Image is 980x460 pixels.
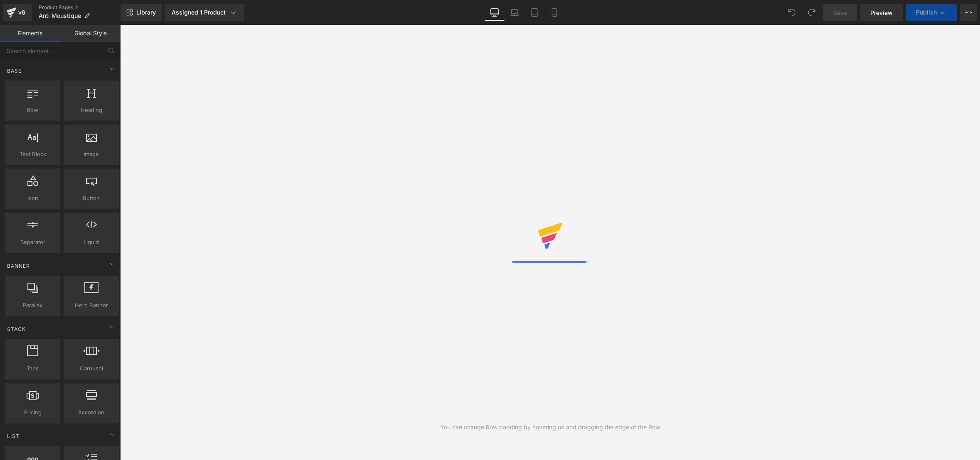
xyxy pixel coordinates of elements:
span: Pricing [7,408,58,417]
span: Stack [6,325,27,333]
span: Save [833,8,847,17]
a: Desktop [485,4,505,21]
a: Product Pages [39,4,121,11]
span: Base [6,67,22,75]
span: Button [66,194,116,203]
span: Tabs [7,364,58,373]
span: Heading [66,106,116,115]
button: More [960,4,977,21]
span: Carousel [66,364,116,373]
span: Publish [916,9,937,16]
span: Accordion [66,408,116,417]
a: New Library [121,4,162,21]
span: Anti Moustique [39,12,81,19]
a: Laptop [505,4,524,21]
span: Image [66,150,116,159]
button: Publish [906,4,957,21]
span: Icon [7,194,58,203]
span: Library [136,9,156,16]
span: Row [7,106,58,115]
a: Global Style [60,25,121,42]
span: Parallax [7,301,58,310]
a: Preview [860,4,903,21]
button: Undo [783,4,800,21]
a: Mobile [544,4,564,21]
span: List [6,432,20,440]
span: Liquid [66,238,116,247]
span: Banner [6,262,31,270]
div: v6 [17,7,27,18]
span: Separator [7,238,58,247]
div: You can change Row padding by hovering on and dragging the edge of the Row [440,423,660,432]
span: Text Block [7,150,58,159]
button: Redo [803,4,820,21]
span: Hero Banner [66,301,116,310]
a: v6 [3,4,32,21]
div: Assigned 1 Product [172,8,237,17]
a: Tablet [524,4,544,21]
span: Preview [870,8,893,17]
